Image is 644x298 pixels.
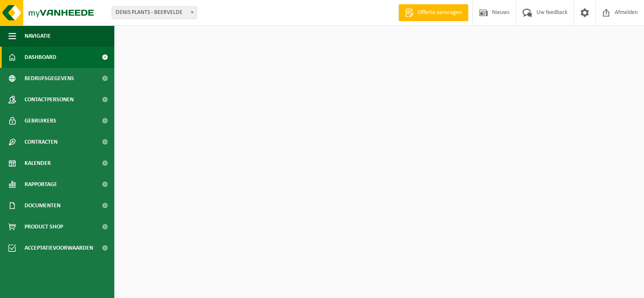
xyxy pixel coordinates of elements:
[25,89,74,110] span: Contactpersonen
[25,68,74,89] span: Bedrijfsgegevens
[112,6,197,19] span: DENIS PLANTS - BEERVELDE
[398,4,468,21] a: Offerte aanvragen
[25,216,63,237] span: Product Shop
[25,174,57,195] span: Rapportage
[25,237,93,259] span: Acceptatievoorwaarden
[25,153,51,174] span: Kalender
[416,8,464,17] span: Offerte aanvragen
[25,25,51,47] span: Navigatie
[25,47,56,68] span: Dashboard
[112,7,196,19] span: DENIS PLANTS - BEERVELDE
[25,110,56,131] span: Gebruikers
[25,195,61,216] span: Documenten
[25,131,58,153] span: Contracten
